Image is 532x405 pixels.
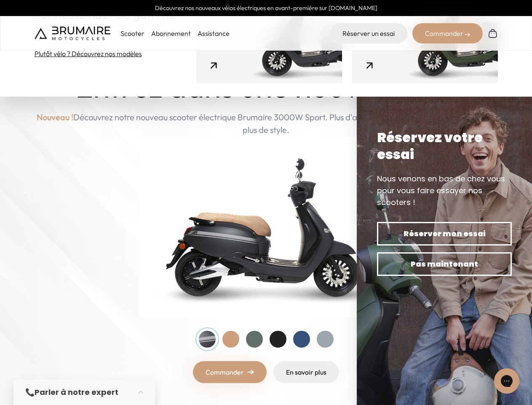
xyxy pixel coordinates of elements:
[37,111,73,124] span: Nouveau !
[35,49,142,59] a: Plutôt vélo ? Découvrez nos modèles
[120,28,144,38] p: Scooter
[198,29,230,38] a: Assistance
[75,69,457,104] h1: Entrez dans une nouvelle ère
[273,361,339,383] a: En savoir plus
[247,370,254,375] img: right-arrow.png
[151,29,191,38] a: Abonnement
[490,365,524,397] iframe: Gorgias live chat messenger
[488,28,498,38] img: Panier
[35,111,498,136] p: Découvrez notre nouveau scooter électrique Brumaire 3000W Sport. Plus d'autonomie, plus de puissa...
[193,361,267,383] a: Commander
[465,32,470,37] img: right-arrow-2.png
[412,23,483,43] div: Commander
[330,23,407,43] a: Réserver un essai
[35,27,110,40] img: Brumaire Motocycles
